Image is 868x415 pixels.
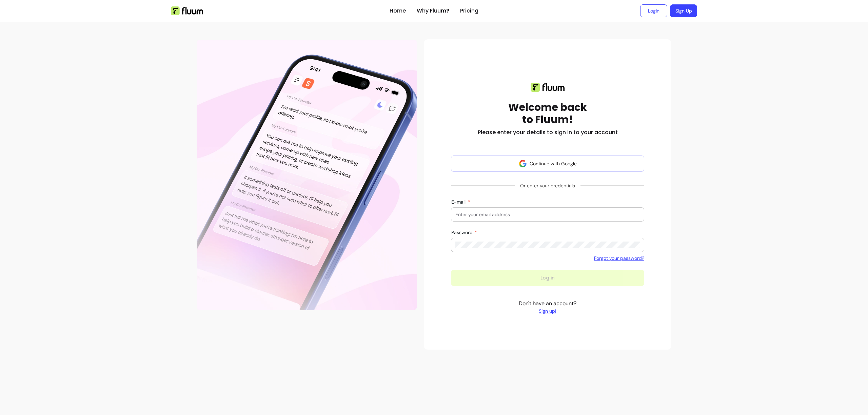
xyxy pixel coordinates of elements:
[519,299,576,314] p: Don't have an account?
[451,229,474,235] span: Password
[451,155,644,172] button: Continue with Google
[460,7,478,15] a: Pricing
[531,83,565,92] img: Fluum logo
[455,211,640,218] input: E-mail
[508,101,587,126] h1: Welcome back to Fluum!
[594,255,644,262] a: Forgot your password?
[640,4,667,17] a: Login
[670,4,697,17] a: Sign Up
[171,6,203,15] img: Fluum Logo
[515,180,580,192] span: Or enter your credentials
[519,308,576,314] a: Sign up!
[390,7,406,15] a: Home
[478,128,618,137] h2: Please enter your details to sign in to your account
[417,7,449,15] a: Why Fluum?
[519,160,527,168] img: avatar
[197,39,417,310] div: Illustration of Fluum AI Co-Founder on a smartphone, showing AI chat guidance that helps freelanc...
[455,242,640,248] input: Password
[451,199,467,205] span: E-mail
